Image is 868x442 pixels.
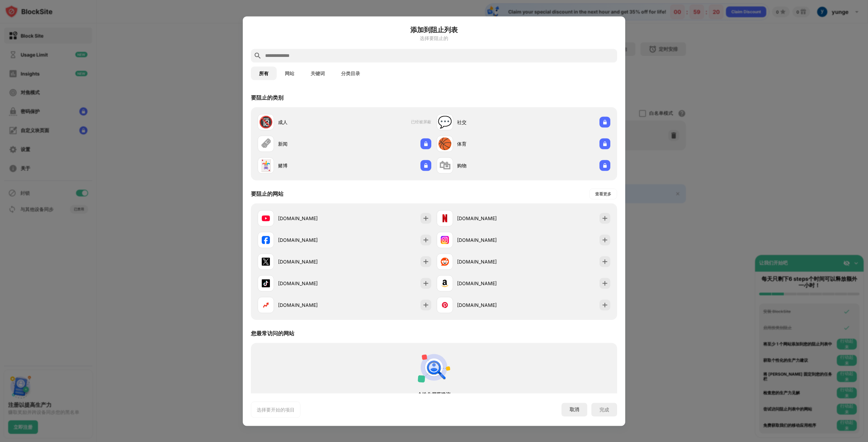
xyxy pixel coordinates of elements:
[278,215,344,222] div: [DOMAIN_NAME]
[278,236,344,244] div: [DOMAIN_NAME]
[263,392,605,397] div: 个性化屏蔽建议
[438,137,452,151] div: 🏀
[457,119,524,126] div: 社交
[441,279,449,287] img: favicons
[259,159,273,172] div: 🃏
[457,140,524,147] div: 体育
[457,301,524,309] div: [DOMAIN_NAME]
[457,162,524,169] div: 购物
[278,162,344,169] div: 赌博
[441,214,449,222] img: favicons
[595,190,611,197] div: 查看更多
[251,190,283,197] div: 要阻止的网站
[251,35,617,41] div: 选择要阻止的
[333,66,368,80] button: 分类目录
[278,301,344,309] div: [DOMAIN_NAME]
[262,214,270,222] img: favicons
[457,236,524,244] div: [DOMAIN_NAME]
[302,66,333,80] button: 关键词
[418,351,450,383] img: personal-suggestions.svg
[251,66,277,80] button: 所有
[439,159,451,172] div: 🛍
[441,236,449,244] img: favicons
[457,215,524,222] div: [DOMAIN_NAME]
[251,330,294,337] div: 您最常访问的网站
[457,258,524,265] div: [DOMAIN_NAME]
[262,301,270,309] img: favicons
[262,257,270,266] img: favicons
[278,119,344,126] div: 成人
[278,258,344,265] div: [DOMAIN_NAME]
[254,51,262,60] img: search.svg
[257,406,295,413] div: 选择要开始的项目
[438,115,452,129] div: 💬
[251,24,617,35] h6: 添加到阻止列表
[570,406,579,413] div: 取消
[259,115,273,129] div: 🔞
[441,301,449,309] img: favicons
[599,407,609,412] div: 完成
[262,236,270,244] img: favicons
[260,137,272,151] div: 🗞
[411,119,431,125] span: 已经被屏蔽
[441,257,449,266] img: favicons
[277,66,302,80] button: 网站
[457,280,524,287] div: [DOMAIN_NAME]
[278,280,344,287] div: [DOMAIN_NAME]
[262,279,270,287] img: favicons
[278,140,344,147] div: 新闻
[251,94,283,101] div: 要阻止的类别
